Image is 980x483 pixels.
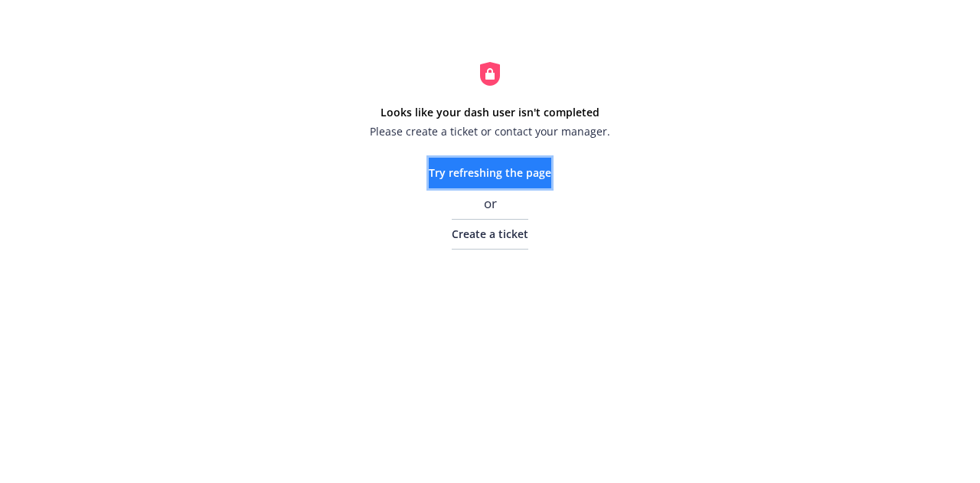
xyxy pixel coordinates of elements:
[484,194,497,213] span: or
[381,105,599,119] strong: Looks like your dash user isn't completed
[429,158,551,188] button: Try refreshing the page
[452,227,528,241] span: Create a ticket
[452,219,528,250] a: Create a ticket
[370,123,610,139] span: Please create a ticket or contact your manager.
[429,165,551,180] span: Try refreshing the page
